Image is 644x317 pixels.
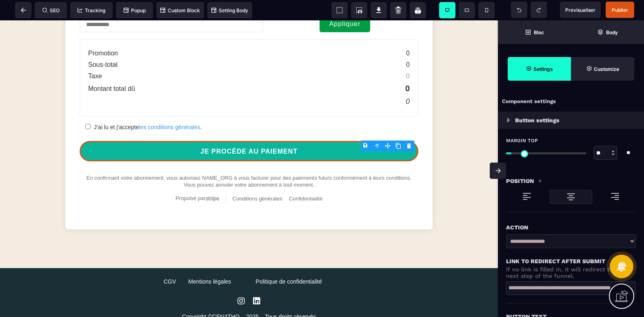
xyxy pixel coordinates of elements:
span: Custom Block [160,7,200,13]
div: En confirmant votre abonnement, vous autorisez NAME_ORG à vous facturer pour des paiements futurs... [80,154,418,168]
a: Confidentialité [289,175,322,181]
a: Propulsé par [175,175,219,182]
span: Margin Top [506,137,538,144]
div: Link [506,256,636,266]
span: Previsualiser [565,7,595,13]
span: Publier [612,7,628,13]
text: Montant total dû [88,65,135,72]
text: Taxe [88,52,102,59]
text: 0 [406,77,410,86]
a: les conditions générales [139,103,200,110]
div: Mentions légales [188,258,231,264]
div: Action [506,222,636,232]
img: loading [507,118,510,123]
button: JE PROCÈDE AU PAIEMENT [80,121,418,141]
text: Sous-total [88,41,118,48]
span: Open Style Manager [571,57,634,81]
p: Position [506,176,534,186]
strong: Settings [533,66,553,72]
img: loading [566,192,576,202]
span: Open Layer Manager [571,20,644,44]
img: loading [538,179,542,183]
div: Component settings [498,94,644,110]
span: View components [331,2,348,18]
span: Screenshot [351,2,367,18]
span: Settings [508,57,571,81]
span: Propulsé par [175,175,206,181]
span: Setting Body [211,7,248,13]
span: SEO [42,7,60,13]
strong: Body [606,29,618,35]
div: CGV [164,258,176,264]
a: Conditions générales [233,175,282,181]
span: Tracking [78,7,105,13]
p: If no link is filled in, it will redirect to the next step of the funnel. [506,266,636,279]
text: 0 [406,29,410,37]
text: 0 [405,64,410,73]
img: loading [522,192,532,201]
span: Popup [124,7,146,13]
text: 0 [406,52,410,59]
span: Open Blocks [498,20,571,44]
strong: Customize [594,66,619,72]
span: Preview [560,2,601,18]
p: Button settings [515,115,560,125]
div: Politique de confidentialité [255,258,322,264]
strong: Bloc [534,29,544,35]
text: Promotion [88,29,118,37]
text: 0 [406,41,410,48]
img: loading [610,192,620,201]
p: J’ai lu et j’accepte . [92,103,202,110]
